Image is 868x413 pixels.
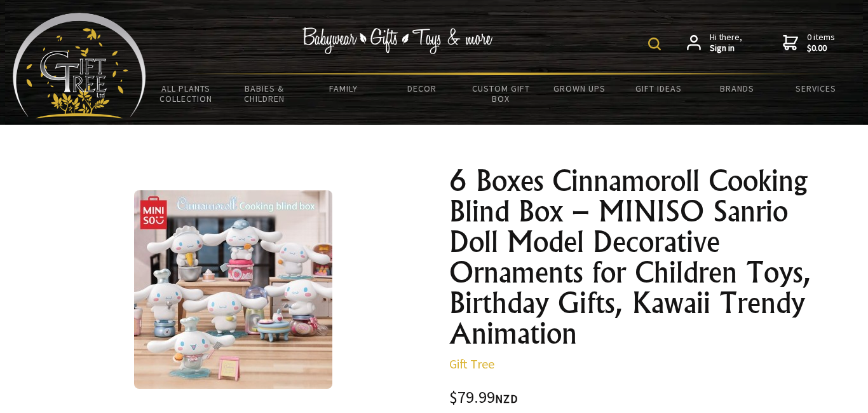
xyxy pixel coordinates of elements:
a: Babies & Children [225,75,304,112]
img: Babyware - Gifts - Toys and more... [13,13,146,118]
strong: $0.00 [807,43,835,54]
a: Hi there,Sign in [687,32,742,54]
a: Gift Tree [449,356,494,372]
span: 0 items [807,31,835,54]
img: Babywear - Gifts - Toys & more [302,27,492,54]
img: 6 Boxes Cinnamoroll Cooking Blind Box – MINISO Sanrio Doll Model Decorative Ornaments for Childre... [134,190,332,389]
h1: 6 Boxes Cinnamoroll Cooking Blind Box – MINISO Sanrio Doll Model Decorative Ornaments for Childre... [449,165,820,349]
a: 0 items$0.00 [783,32,835,54]
a: Decor [383,75,461,102]
strong: Sign in [710,43,742,54]
div: $79.99 [449,389,820,407]
a: Gift Ideas [619,75,698,102]
a: Brands [698,75,776,102]
a: All Plants Collection [146,75,225,112]
a: Grown Ups [540,75,619,102]
img: product search [648,38,661,50]
span: NZD [495,391,518,406]
span: Hi there, [710,32,742,54]
a: Services [776,75,855,102]
a: Family [304,75,383,102]
a: Custom Gift Box [461,75,540,112]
